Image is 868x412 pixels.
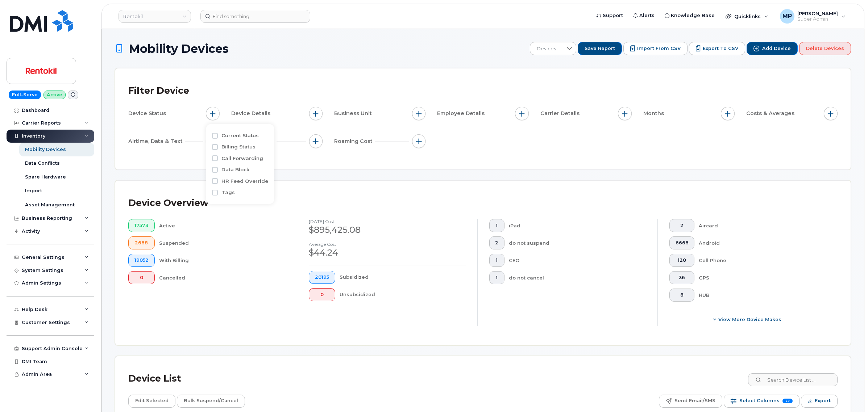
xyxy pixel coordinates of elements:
button: Export to CSV [689,42,745,55]
button: 2 [489,236,505,249]
span: 2 [495,240,498,246]
button: 0 [309,288,335,301]
label: HR Feed Override [221,178,268,185]
span: 0 [134,275,149,281]
span: 27 [782,399,793,403]
button: Bulk Suspend/Cancel [177,395,245,408]
label: Current Status [221,132,259,139]
span: 1 [495,223,498,228]
div: $44.24 [309,247,465,259]
div: do not suspend [509,236,646,249]
button: Edit Selected [128,395,175,408]
button: 1 [489,219,505,232]
div: Device List [128,369,181,388]
span: Send Email/SMS [674,395,715,406]
div: do not cancel [509,271,646,284]
span: 1 [495,275,498,281]
span: Edit Selected [135,395,169,406]
span: Device Details [231,110,273,117]
button: Import from CSV [623,42,688,55]
button: 36 [669,271,695,284]
button: Save Report [578,42,622,55]
div: Subsidized [340,271,466,284]
span: Devices [530,42,562,55]
label: Tags [221,189,235,196]
span: 120 [676,257,689,263]
iframe: Messenger Launcher [836,381,863,407]
div: $895,425.08 [309,224,465,236]
button: 120 [669,254,695,267]
button: 17573 [128,219,155,232]
span: 17573 [134,223,149,228]
span: Bulk Suspend/Cancel [184,395,238,406]
span: Device Status [128,110,168,117]
span: 8 [676,292,689,298]
span: 6666 [676,240,689,246]
h4: [DATE] cost [309,219,465,224]
div: Suspended [159,236,286,249]
input: Search Device List ... [748,373,838,386]
div: Active [159,219,286,232]
button: 19052 [128,254,155,267]
button: Select Columns 27 [724,395,800,408]
button: View More Device Makes [669,313,826,326]
div: Filter Device [128,81,189,100]
span: Save Report [585,45,615,52]
span: Roaming Cost [334,138,375,145]
span: Delete Devices [806,45,844,52]
div: HUB [699,289,826,302]
div: Device Overview [128,194,208,213]
span: Carrier Details [540,110,582,117]
span: 36 [676,275,689,281]
span: 19052 [134,257,149,263]
button: Send Email/SMS [659,395,722,408]
button: 1 [489,271,505,284]
label: Billing Status [221,143,256,150]
div: With Billing [159,254,286,267]
button: 6666 [669,236,695,249]
span: View More Device Makes [718,316,781,323]
div: Aircard [699,219,826,232]
button: 20195 [309,271,335,284]
span: Export [815,395,831,406]
div: Cancelled [159,271,286,284]
div: Unsubsidized [340,288,466,301]
span: 0 [315,292,329,298]
span: 1 [495,257,498,263]
h4: Average cost [309,242,465,247]
span: 20195 [315,274,329,280]
button: 0 [128,271,155,284]
span: Add Device [762,45,791,52]
div: GPS [699,271,826,284]
span: Costs & Averages [746,110,797,117]
button: Add Device [747,42,798,55]
span: Export to CSV [703,45,738,52]
span: Business Unit [334,110,374,117]
button: 1 [489,254,505,267]
span: Mobility Devices [129,42,229,55]
span: Select Columns [739,395,780,406]
button: 8 [669,289,695,302]
span: Import from CSV [637,45,681,52]
span: Months [643,110,666,117]
button: Delete Devices [799,42,851,55]
button: 2668 [128,236,155,249]
span: 2 [676,223,689,228]
button: Export [801,395,838,408]
button: 2 [669,219,695,232]
span: Employee Details [437,110,487,117]
div: Android [699,236,826,249]
div: iPad [509,219,646,232]
span: Airtime, Data & Text [128,138,185,145]
div: Cell Phone [699,254,826,267]
label: Call Forwarding [221,155,263,162]
label: Data Block [221,166,250,173]
div: CEO [509,254,646,267]
span: 2668 [134,240,149,246]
